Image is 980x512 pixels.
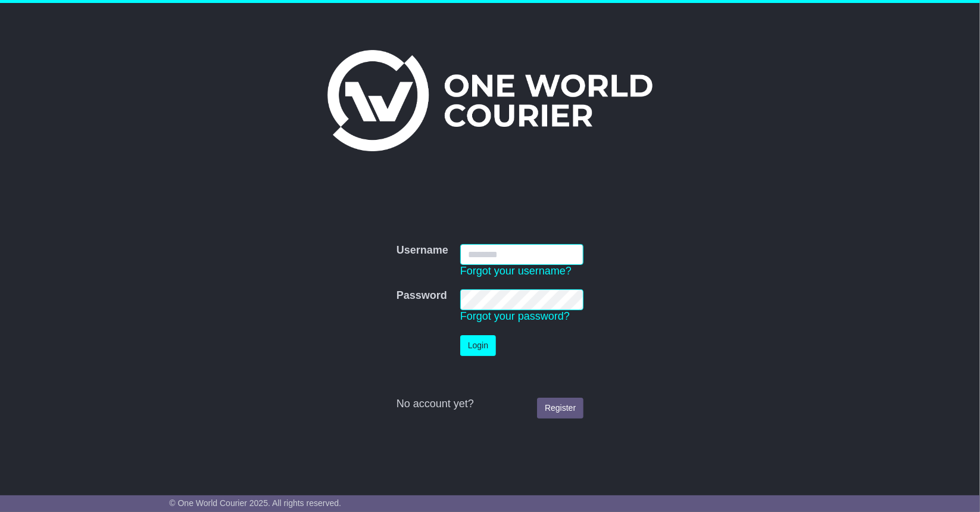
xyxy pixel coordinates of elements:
span: © One World Courier 2025. All rights reserved. [169,498,341,508]
a: Forgot your username? [460,265,572,277]
label: Username [397,244,448,257]
img: One World [327,50,653,151]
a: Forgot your password? [460,310,570,322]
label: Password [397,289,447,302]
a: Register [537,398,583,419]
button: Login [460,335,496,356]
div: No account yet? [397,398,583,411]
